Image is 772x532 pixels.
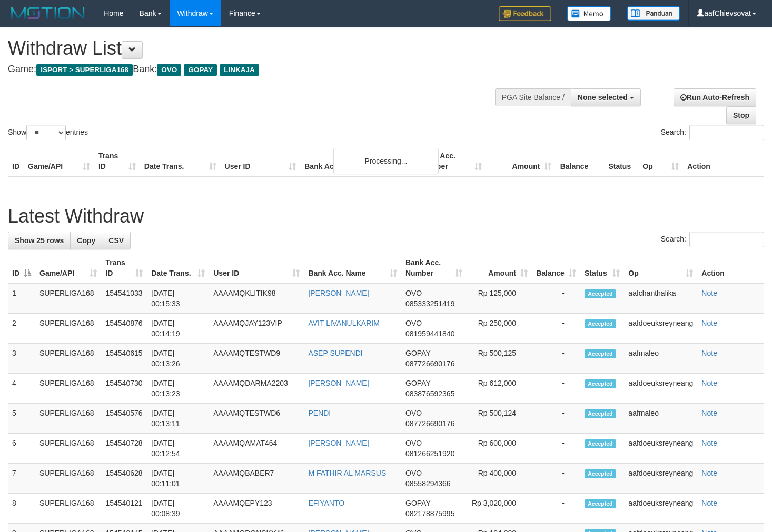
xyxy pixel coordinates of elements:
[532,344,580,374] td: -
[467,253,532,283] th: Amount: activate to sort column ascending
[147,344,209,374] td: [DATE] 00:13:26
[627,6,680,21] img: panduan.png
[532,283,580,314] td: -
[674,88,756,106] a: Run Auto-Refresh
[467,494,532,524] td: Rp 3,020,000
[405,439,422,447] span: OVO
[147,464,209,494] td: [DATE] 00:11:01
[101,464,147,494] td: 154540628
[35,464,101,494] td: SUPERLIGA168
[36,64,133,76] span: ISPORT > SUPERLIGA168
[147,404,209,434] td: [DATE] 00:13:11
[8,125,88,140] label: Show entries
[101,344,147,374] td: 154540615
[467,404,532,434] td: Rp 500,124
[102,232,131,249] a: CSV
[35,314,101,344] td: SUPERLIGA168
[220,64,259,76] span: LINKAJA
[701,469,717,477] a: Note
[585,499,616,508] span: Accepted
[405,449,454,458] span: Copy 081266251920 to clipboard
[499,6,551,21] img: Feedback.jpg
[209,253,304,283] th: User ID: activate to sort column ascending
[35,253,101,283] th: Game/API: activate to sort column ascending
[101,283,147,314] td: 154541033
[308,379,369,387] a: [PERSON_NAME]
[308,469,386,477] a: M FATHIR AL MARSUS
[101,494,147,524] td: 154540121
[697,253,764,283] th: Action
[486,146,556,176] th: Amount
[157,64,181,76] span: OVO
[405,479,451,488] span: Copy 08558294366 to clipboard
[624,314,697,344] td: aafdoeuksreyneang
[571,88,641,106] button: None selected
[101,314,147,344] td: 154540876
[300,146,415,176] th: Bank Acc. Name
[8,253,35,283] th: ID: activate to sort column descending
[701,289,717,297] a: Note
[585,469,616,478] span: Accepted
[467,434,532,464] td: Rp 600,000
[401,253,467,283] th: Bank Acc. Number: activate to sort column ascending
[638,146,683,176] th: Op
[701,499,717,507] a: Note
[585,289,616,298] span: Accepted
[405,289,422,297] span: OVO
[35,374,101,404] td: SUPERLIGA168
[8,344,35,374] td: 3
[147,434,209,464] td: [DATE] 00:12:54
[578,93,628,102] span: None selected
[624,344,697,374] td: aafmaleo
[405,319,422,327] span: OVO
[580,253,624,283] th: Status: activate to sort column ascending
[405,469,422,477] span: OVO
[8,5,88,21] img: MOTION_logo.png
[405,299,454,308] span: Copy 085333251419 to clipboard
[405,409,422,417] span: OVO
[532,314,580,344] td: -
[8,494,35,524] td: 8
[26,125,66,140] select: Showentries
[556,146,604,176] th: Balance
[532,434,580,464] td: -
[726,106,756,124] a: Stop
[101,434,147,464] td: 154540728
[147,374,209,404] td: [DATE] 00:13:23
[8,314,35,344] td: 2
[35,344,101,374] td: SUPERLIGA168
[77,236,95,245] span: Copy
[8,434,35,464] td: 6
[35,434,101,464] td: SUPERLIGA168
[532,374,580,404] td: -
[701,409,717,417] a: Note
[624,374,697,404] td: aafdoeuksreyneang
[467,314,532,344] td: Rp 250,000
[604,146,638,176] th: Status
[209,434,304,464] td: AAAAMQAMAT464
[209,283,304,314] td: AAAAMQKLITIK98
[209,314,304,344] td: AAAAMQJAY123VIP
[701,439,717,447] a: Note
[101,374,147,404] td: 154540730
[308,319,379,327] a: AVIT LIVANULKARIM
[108,236,124,245] span: CSV
[624,434,697,464] td: aafdoeuksreyneang
[35,404,101,434] td: SUPERLIGA168
[405,379,430,387] span: GOPAY
[8,206,764,227] h1: Latest Withdraw
[532,494,580,524] td: -
[308,439,369,447] a: [PERSON_NAME]
[624,253,697,283] th: Op: activate to sort column ascending
[209,404,304,434] td: AAAAMQTESTWD6
[140,146,221,176] th: Date Trans.
[624,404,697,434] td: aafmaleo
[689,232,764,247] input: Search:
[35,494,101,524] td: SUPERLIGA168
[304,253,401,283] th: Bank Acc. Name: activate to sort column ascending
[405,499,430,507] span: GOPAY
[147,314,209,344] td: [DATE] 00:14:19
[308,349,362,357] a: ASEP SUPENDI
[467,374,532,404] td: Rp 612,000
[94,146,140,176] th: Trans ID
